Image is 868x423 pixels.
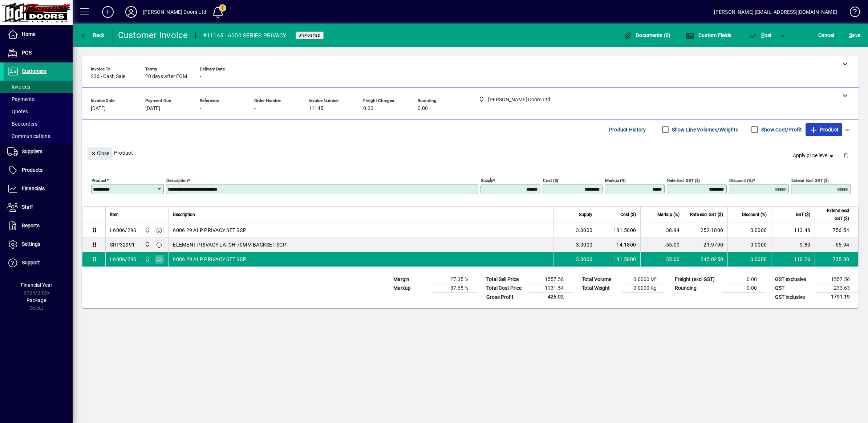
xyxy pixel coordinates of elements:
span: Bennett Doors Ltd [143,241,151,249]
span: - [200,106,201,111]
span: 3.0000 [576,256,593,263]
td: 0.00 [722,275,766,284]
td: 1557.56 [815,275,859,284]
td: 0.0000 [727,223,771,237]
span: Suppliers [22,149,42,154]
mat-label: Cost ($) [543,178,558,183]
span: Documents (0) [624,32,671,38]
td: 233.63 [815,284,859,293]
span: [DATE] [145,106,160,111]
span: Bennett Doors Ltd [143,255,151,263]
td: 0.0000 Kg [622,284,665,293]
span: Description [173,211,195,219]
span: - [200,74,201,80]
a: Knowledge Base [844,1,859,25]
td: Total Weight [578,284,622,293]
a: Settings [4,235,73,253]
span: Close [90,147,109,159]
div: L6006/29S [110,227,136,234]
span: Financial Year [21,282,52,288]
label: Show Line Volumes/Weights [670,126,738,133]
td: Freight (excl GST) [671,275,722,284]
td: 1791.19 [815,293,859,302]
mat-label: Markup (%) [605,178,626,183]
button: Profile [119,5,143,19]
td: 27.35 % [433,275,477,284]
td: Gross Profit [483,293,529,302]
mat-label: Rate excl GST ($) [667,178,700,183]
span: 3.0000 [576,227,593,234]
span: 6006 29 ALP PRIVACY SET SCP [173,256,246,263]
div: 21.9790 [689,241,723,248]
button: Back [78,29,106,42]
td: Total Cost Price [483,284,529,293]
td: 426.02 [529,293,572,302]
span: Discount (%) [742,211,767,219]
mat-label: Description [166,178,188,183]
span: Unposted [299,33,321,38]
span: Item [110,211,119,219]
span: Staff [22,204,33,210]
a: Support [4,254,73,272]
td: Markup [390,284,433,293]
span: 3.0000 [576,241,593,248]
td: 14.1800 [597,237,640,252]
span: POS [22,50,32,56]
span: Bennett Doors Ltd [143,226,151,234]
button: Product [806,123,842,136]
button: Custom Fields [684,29,733,42]
span: Customers [22,68,46,74]
td: 113.48 [771,223,815,237]
td: Total Sell Price [483,275,529,284]
span: 6006 29 ALP PRIVACY SET SCP [173,227,246,234]
td: 0.0000 [727,252,771,267]
td: GST inclusive [771,293,815,302]
td: 9.89 [771,237,815,252]
mat-label: Discount (%) [729,178,753,183]
span: ave [849,29,860,41]
td: 0.00 [722,284,766,293]
div: #11145 - 6000 SERIES PRIVACY [203,30,287,41]
a: Backorders [4,118,73,130]
div: L6006/29S [110,256,136,263]
span: Markup (%) [657,211,680,219]
span: Cancel [818,29,834,41]
span: Custom Fields [686,32,731,38]
a: POS [4,44,73,62]
app-page-header-button: Delete [837,152,855,159]
button: Cancel [816,29,836,42]
td: GST [771,284,815,293]
a: Products [4,161,73,179]
td: Rounding [671,284,722,293]
div: Product [82,139,859,166]
span: ost [749,32,772,38]
div: 252.1800 [689,227,723,234]
div: 245.0250 [689,256,723,263]
div: [PERSON_NAME] Doors Ltd [143,6,206,18]
span: Supply [579,211,592,219]
td: 55.00 [640,237,684,252]
span: Products [22,167,42,173]
span: Reports [22,223,40,228]
button: Add [96,5,119,19]
td: 37.65 % [433,284,477,293]
span: Communications [7,133,50,139]
button: Post [745,29,776,42]
button: Save [847,29,862,42]
td: 1131.54 [529,284,572,293]
span: Product History [609,124,646,135]
span: Payments [7,96,35,102]
td: Total Volume [578,275,622,284]
span: Product [809,124,839,135]
span: 20 days after EOM [145,74,187,80]
label: Show Cost/Profit [760,126,802,133]
span: - [254,106,256,111]
td: 1557.56 [529,275,572,284]
span: 0.00 [418,106,428,111]
span: 11145 [309,106,323,111]
span: S [849,32,852,38]
span: [DATE] [91,106,106,111]
span: Extend excl GST ($) [819,207,849,223]
td: 35.00 [640,252,684,267]
app-page-header-button: Back [73,29,113,42]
